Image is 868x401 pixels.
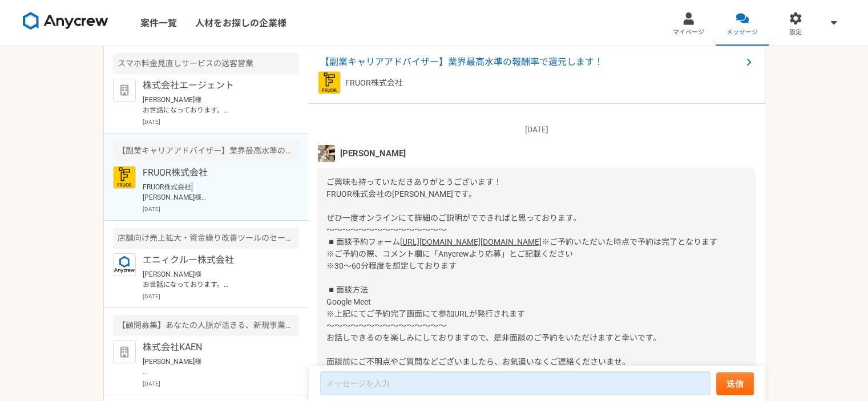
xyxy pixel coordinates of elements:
div: スマホ料金見直しサービスの送客営業 [113,53,299,74]
img: FRUOR%E3%83%AD%E3%82%B3%E3%82%99.png [318,71,341,94]
div: 店舗向け売上拡大・資金繰り改善ツールのセールス [113,228,299,249]
div: 【副業キャリアアドバイザー】業界最高水準の報酬率で還元します！ [113,140,299,161]
p: 株式会社エージェント [143,79,284,92]
p: FRUOR株式会社 [PERSON_NAME]様 メッセージの確認が大変遅くなりまして申し訳ございません。 これからでよろしいでしょうか。 20日13時に予約させて頂きました。 当日どうぞよろし... [143,182,284,202]
span: [PERSON_NAME] [340,147,406,160]
span: メッセージ [726,28,758,37]
span: マイページ [673,28,704,37]
img: 8DqYSo04kwAAAAASUVORK5CYII= [23,12,108,30]
span: ご興味も持っていただきありがとうございます！ FRUOR株式会社の[PERSON_NAME]です。 ぜひ一度オンラインにて詳細のご説明がでできればと思っております。 〜〜〜〜〜〜〜〜〜〜〜〜〜〜... [326,177,581,246]
p: [DATE] [318,124,756,136]
p: [DATE] [143,292,299,301]
img: default_org_logo-42cde973f59100197ec2c8e796e4974ac8490bb5b08a0eb061ff975e4574aa76.png [113,341,136,363]
span: 【副業キャリアアドバイザー】業界最高水準の報酬率で還元します！ [320,55,742,69]
p: [DATE] [143,205,299,213]
p: FRUOR株式会社 [143,166,284,180]
p: FRUOR株式会社 [345,77,403,89]
img: default_org_logo-42cde973f59100197ec2c8e796e4974ac8490bb5b08a0eb061ff975e4574aa76.png [113,79,136,102]
p: [PERSON_NAME]様 お世話になっております。株式会社KAEN [PERSON_NAME]です。 日時につきましてご登録いただきありがとうございます。 確認いたしました！ 当日はどうぞよ... [143,357,284,377]
p: エニィクルー株式会社 [143,253,284,267]
a: [URL][DOMAIN_NAME][DOMAIN_NAME] [400,237,542,246]
p: [PERSON_NAME]様 お世話になっております。 承知いたしました。 今後ともよろしくお願いいたします。 [143,269,284,290]
p: [DATE] [143,379,299,388]
p: 株式会社KAEN [143,341,284,354]
p: [PERSON_NAME]様 お世話になっております。 こちらこそありがとうございました。 2次代理店をご検討[PERSON_NAME]感謝いたします。 ぜひよろしくお願いいたします。 やりとり... [143,95,284,115]
p: [DATE] [143,118,299,126]
img: unnamed.jpg [318,145,335,162]
span: 設定 [789,28,802,37]
img: FRUOR%E3%83%AD%E3%82%B3%E3%82%99.png [113,166,136,189]
img: logo_text_blue_01.png [113,253,136,276]
div: 【顧問募集】あなたの人脈が活きる、新規事業推進パートナー [113,315,299,336]
button: 送信 [716,372,754,395]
